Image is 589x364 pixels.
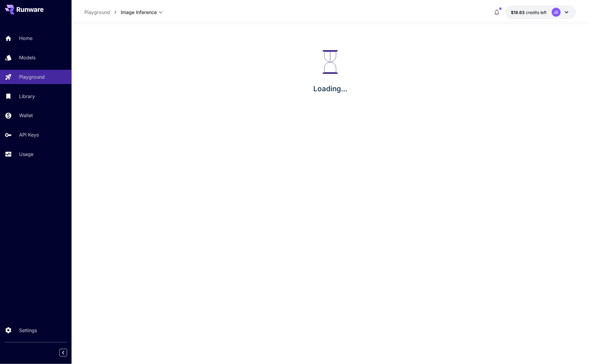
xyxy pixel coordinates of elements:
[59,349,67,357] button: Collapse sidebar
[19,35,32,42] p: Home
[313,83,347,94] p: Loading...
[84,9,121,16] nav: breadcrumb
[511,10,526,15] span: $18.63
[19,327,37,334] p: Settings
[19,93,35,100] p: Library
[552,8,561,17] div: JB
[511,9,547,16] div: $18.6346
[505,5,576,19] button: $18.6346JB
[121,9,157,16] span: Image Inference
[19,151,33,158] p: Usage
[19,112,33,119] p: Wallet
[84,9,110,16] a: Playground
[19,73,45,80] p: Playground
[19,54,35,61] p: Models
[19,131,39,138] p: API Keys
[64,347,72,358] div: Collapse sidebar
[526,10,547,15] span: credits left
